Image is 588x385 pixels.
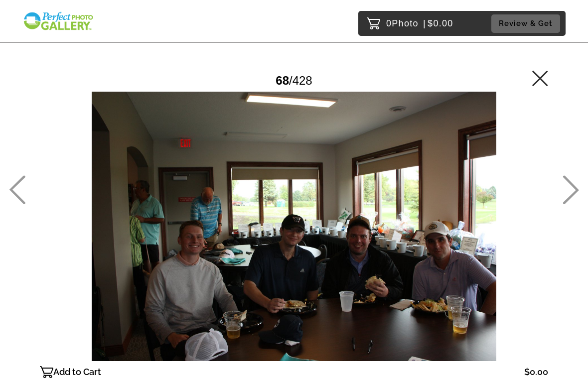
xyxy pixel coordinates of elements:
span: Photo [392,15,419,31]
span: | [423,18,426,28]
p: Add to Cart [53,364,101,380]
a: Review & Get [491,14,563,33]
img: Snapphound Logo [22,11,94,31]
span: 428 [293,74,312,87]
p: $0.00 [524,364,548,380]
button: Review & Get [491,14,560,33]
p: 0 $0.00 [386,15,453,31]
div: / [276,70,312,91]
span: 68 [276,74,289,87]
